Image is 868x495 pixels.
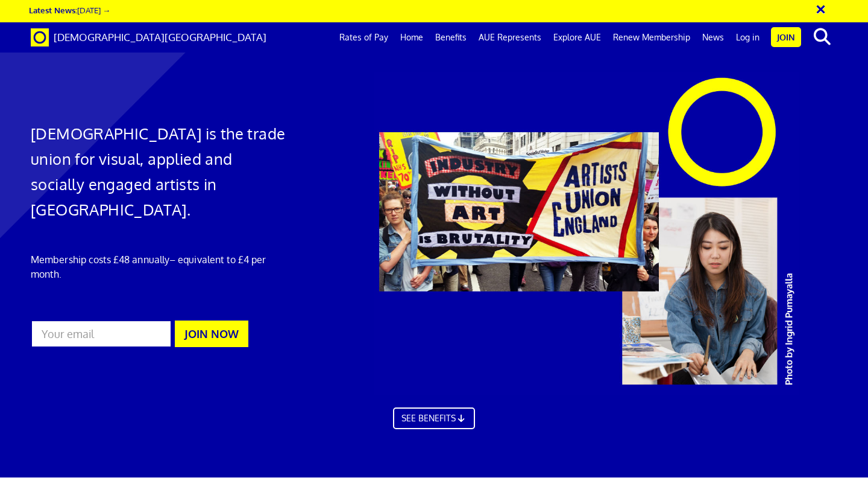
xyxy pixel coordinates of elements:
[473,22,547,53] a: AUE Represents
[393,407,475,429] a: SEE BENEFITS
[696,22,730,53] a: News
[394,22,429,53] a: Home
[771,27,801,47] a: Join
[31,252,288,281] p: Membership costs £48 annually – equivalent to £4 per month.
[54,31,266,43] span: [DEMOGRAPHIC_DATA][GEOGRAPHIC_DATA]
[429,22,473,53] a: Benefits
[175,321,248,347] button: JOIN NOW
[31,320,172,348] input: Your email
[547,22,607,53] a: Explore AUE
[22,22,275,53] a: Brand [DEMOGRAPHIC_DATA][GEOGRAPHIC_DATA]
[730,22,766,53] a: Log in
[333,22,394,53] a: Rates of Pay
[31,121,288,222] h1: [DEMOGRAPHIC_DATA] is the trade union for visual, applied and socially engaged artists in [GEOGRA...
[607,22,696,53] a: Renew Membership
[804,24,840,49] button: search
[29,5,77,15] strong: Latest News:
[29,5,110,15] a: Latest News:[DATE] →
